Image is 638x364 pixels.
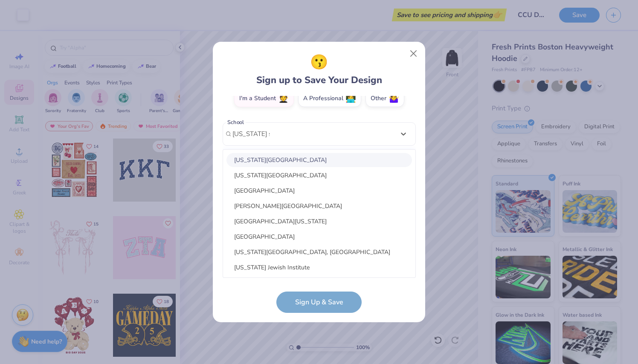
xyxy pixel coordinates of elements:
button: Close [406,46,422,62]
div: [GEOGRAPHIC_DATA][US_STATE] [226,214,412,228]
div: [US_STATE][GEOGRAPHIC_DATA] [226,153,412,167]
span: 👩‍💻 [345,94,356,104]
div: [GEOGRAPHIC_DATA] [226,230,412,244]
div: Sign up to Save Your Design [256,52,382,87]
label: Other [365,90,404,107]
div: [US_STATE] Jewish Institute [226,260,412,274]
div: [GEOGRAPHIC_DATA] [226,184,412,198]
label: School [226,118,246,127]
div: [GEOGRAPHIC_DATA] [226,276,412,290]
span: 🧑‍🎓 [278,94,289,104]
div: [US_STATE][GEOGRAPHIC_DATA], [GEOGRAPHIC_DATA] [226,245,412,259]
label: I'm a Student [234,90,294,107]
label: A Professional [298,90,361,107]
span: 😗 [310,52,328,73]
span: 🤷‍♀️ [389,94,399,104]
div: [PERSON_NAME][GEOGRAPHIC_DATA] [226,199,412,213]
div: [US_STATE][GEOGRAPHIC_DATA] [226,168,412,182]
